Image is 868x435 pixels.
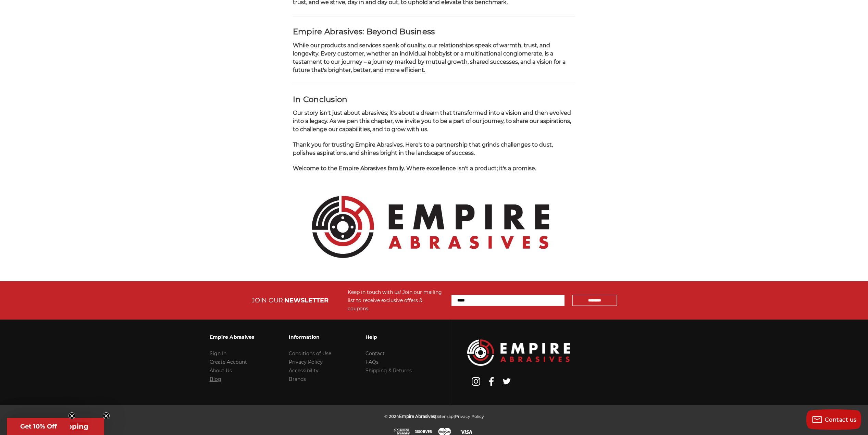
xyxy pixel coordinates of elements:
[365,368,412,374] a: Shipping & Returns
[348,288,445,313] div: Keep in touch with us! Join our mailing list to receive exclusive offers & coupons.
[210,359,247,365] a: Create Account
[210,368,232,374] a: About Us
[289,376,306,382] a: Brands
[284,297,328,304] span: NEWSLETTER
[467,339,570,366] img: Empire Abrasives Logo Image
[293,95,347,104] strong: In Conclusion
[103,412,110,419] button: Close teaser
[20,423,57,430] span: Get 10% Off
[289,330,331,344] h3: Information
[289,368,319,374] a: Accessibility
[289,359,323,365] a: Privacy Policy
[69,412,75,419] button: Close teaser
[365,350,385,357] a: Contact
[384,412,484,421] p: © 2024 | |
[7,418,70,435] div: Get 10% OffClose teaser
[293,180,568,274] img: Empire Abrasives Official Logo - Premium Quality Abrasives Supplier
[210,330,255,344] h3: Empire Abrasives
[825,417,857,423] span: Contact us
[210,350,226,357] a: Sign In
[455,414,484,419] a: Privacy Policy
[210,376,221,382] a: Blog
[293,27,435,36] strong: Empire Abrasives: Beyond Business
[293,165,536,172] span: Welcome to the Empire Abrasives family. Where excellence isn't a product; it's a promise.
[399,414,435,419] span: Empire Abrasives
[365,359,379,365] a: FAQs
[252,297,283,304] span: JOIN OUR
[293,42,566,73] span: While our products and services speak of quality, our relationships speak of warmth, trust, and l...
[436,414,454,419] a: Sitemap
[7,418,104,435] div: Get Free ShippingClose teaser
[289,350,331,357] a: Conditions of Use
[293,141,553,156] span: Thank you for trusting Empire Abrasives. Here's to a partnership that grinds challenges to dust, ...
[293,110,571,133] span: Our story isn't just about abrasives; it's about a dream that transformed into a vision and then ...
[365,330,412,344] h3: Help
[806,409,861,430] button: Contact us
